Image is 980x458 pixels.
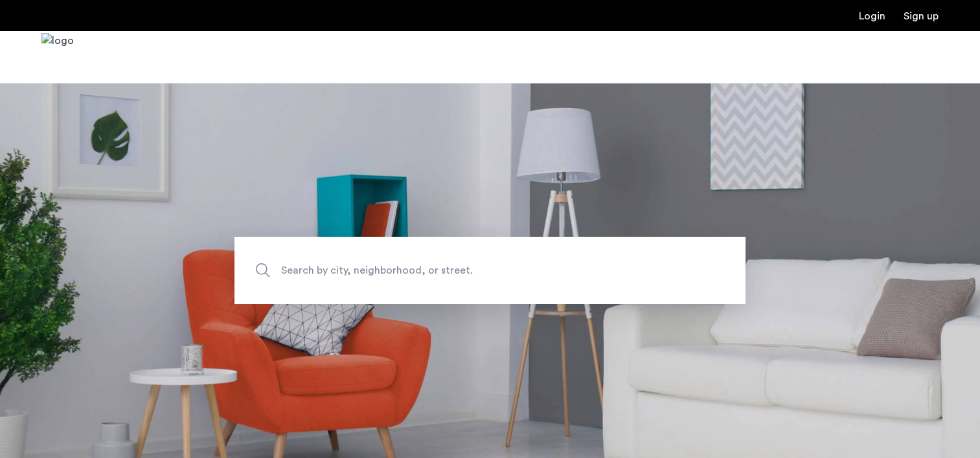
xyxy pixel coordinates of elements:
[859,11,885,21] a: Login
[281,262,639,279] span: Search by city, neighborhood, or street.
[41,33,74,82] a: Cazamio Logo
[904,11,939,21] a: Registration
[234,237,746,304] input: Apartment Search
[41,33,74,82] img: logo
